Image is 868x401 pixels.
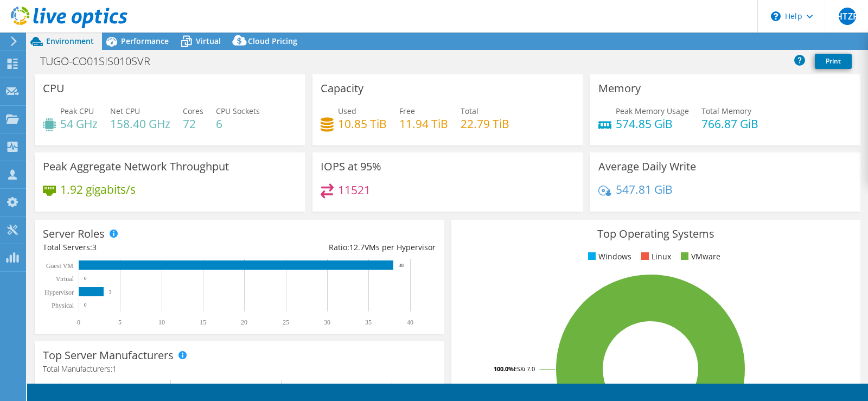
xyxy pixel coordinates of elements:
span: 3 [92,242,97,252]
h3: Average Daily Write [598,161,696,173]
text: 0 [84,276,87,281]
text: 5 [118,319,122,326]
h4: 547.81 GiB [616,183,673,195]
h4: 10.85 TiB [338,118,387,130]
text: 15 [200,319,206,326]
span: Peak Memory Usage [616,106,689,116]
div: Ratio: VMs per Hypervisor [239,241,436,253]
tspan: ESXi 7.0 [514,365,535,373]
h3: Top Server Manufacturers [43,349,174,361]
h4: 6 [216,118,260,130]
svg: \n [771,11,781,21]
span: Peak CPU [60,106,94,116]
h4: 1.92 gigabits/s [60,183,136,195]
h3: IOPS at 95% [321,161,381,173]
h3: Top Operating Systems [459,228,852,240]
h4: 54 GHz [60,118,98,130]
text: Guest VM [46,262,73,270]
span: 1 [112,364,117,374]
h3: Peak Aggregate Network Throughput [43,161,229,173]
text: Hypervisor [44,289,74,296]
tspan: 100.0% [494,365,514,373]
text: 0 [77,319,80,326]
text: 35 [365,319,372,326]
span: Virtual [196,36,221,46]
text: 30 [324,319,330,326]
li: Linux [639,251,671,263]
text: 3 [109,289,112,295]
text: 20 [241,319,247,326]
span: Used [338,106,356,116]
span: Total [461,106,478,116]
h3: CPU [43,82,65,94]
h4: Total Manufacturers: [43,363,436,375]
h3: Server Roles [43,228,105,240]
span: Free [399,106,415,116]
text: 38 [399,263,404,268]
h3: Memory [598,82,641,94]
h4: 72 [183,118,203,130]
text: 25 [283,319,289,326]
text: 0 [84,302,87,308]
span: Cloud Pricing [248,36,297,46]
span: Net CPU [110,106,140,116]
span: Performance [121,36,169,46]
h1: TUGO-CO01SIS010SVR [35,55,167,67]
text: Virtual [56,275,74,283]
span: 12.7 [349,242,365,252]
span: HTZR [839,8,856,25]
text: 10 [158,319,165,326]
h4: 11521 [338,184,371,196]
text: Physical [52,302,74,309]
h4: 158.40 GHz [110,118,170,130]
text: 40 [407,319,413,326]
h4: 11.94 TiB [399,118,448,130]
span: Cores [183,106,203,116]
h4: 574.85 GiB [616,118,689,130]
span: CPU Sockets [216,106,260,116]
li: VMware [678,251,720,263]
a: Print [815,54,852,69]
li: Windows [585,251,631,263]
h4: 766.87 GiB [701,118,758,130]
span: Environment [46,36,94,46]
h3: Capacity [321,82,363,94]
h4: 22.79 TiB [461,118,509,130]
span: Total Memory [701,106,751,116]
div: Total Servers: [43,241,239,253]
